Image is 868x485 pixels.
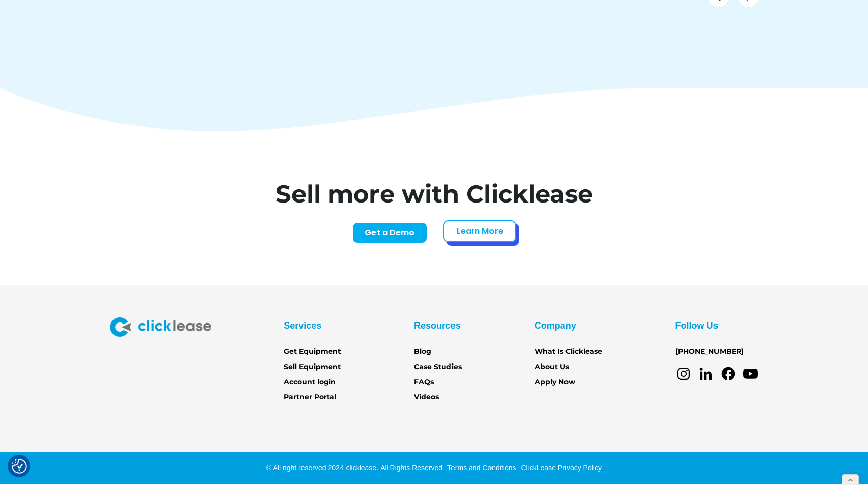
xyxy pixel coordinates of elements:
[675,317,719,334] div: Follow Us
[535,346,602,357] a: What Is Clicklease
[284,346,341,357] a: Get Equipment
[675,346,744,357] a: [PHONE_NUMBER]
[240,182,629,206] h1: Sell more with Clicklease
[443,220,516,242] a: Learn More
[414,377,434,388] a: FAQs
[352,222,427,244] a: Get a Demo
[535,377,575,388] a: Apply Now
[414,392,439,403] a: Videos
[284,361,341,373] a: Sell Equipment
[284,377,336,388] a: Account login
[110,317,211,337] img: Clicklease logo
[414,317,461,334] div: Resources
[518,464,602,472] a: ClickLease Privacy Policy
[12,459,27,474] button: Consent Preferences
[535,317,576,334] div: Company
[535,361,569,373] a: About Us
[284,317,321,334] div: Services
[445,464,516,472] a: Terms and Conditions
[414,346,431,357] a: Blog
[284,392,336,403] a: Partner Portal
[414,361,462,373] a: Case Studies
[266,463,442,473] div: © All right reserved 2024 clicklease. All Rights Reserved
[12,459,27,474] img: Revisit consent button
